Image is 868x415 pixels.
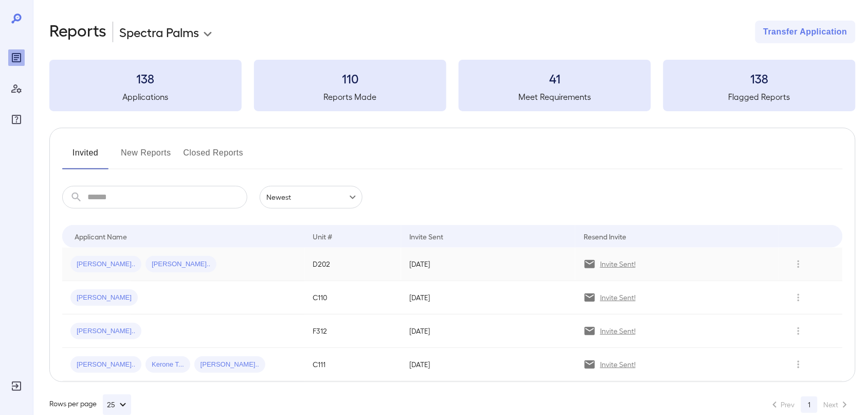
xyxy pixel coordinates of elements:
[70,260,141,269] span: [PERSON_NAME]..
[70,293,138,303] span: [PERSON_NAME]
[790,256,807,272] button: Row Actions
[49,70,242,87] h3: 138
[600,292,636,303] p: Invite Sent!
[401,348,575,382] td: [DATE]
[600,326,636,336] p: Invite Sent!
[401,248,575,281] td: [DATE]
[49,21,106,43] h2: Reports
[584,230,626,243] div: Resend Invite
[600,359,636,370] p: Invite Sent!
[459,70,651,87] h3: 41
[194,360,265,370] span: [PERSON_NAME]..
[119,24,199,40] p: Spectra Palms
[409,230,443,243] div: Invite Sent
[304,315,401,348] td: F312
[8,111,25,128] div: FAQ
[70,360,141,370] span: [PERSON_NAME]..
[8,378,25,394] div: Log Out
[8,49,25,66] div: Reports
[600,259,636,269] p: Invite Sent!
[75,230,127,243] div: Applicant Name
[62,145,109,169] button: Invited
[49,60,856,111] summary: 138Applications110Reports Made41Meet Requirements138Flagged Reports
[755,21,856,43] button: Transfer Application
[103,394,131,415] button: 25
[790,356,807,373] button: Row Actions
[401,281,575,315] td: [DATE]
[49,394,131,415] div: Rows per page
[304,348,401,382] td: C111
[663,91,856,103] h5: Flagged Reports
[70,326,141,336] span: [PERSON_NAME]..
[801,396,818,413] button: page 1
[121,145,171,169] button: New Reports
[790,289,807,306] button: Row Actions
[764,396,856,413] nav: pagination navigation
[146,360,190,370] span: Kerone T...
[663,70,856,87] h3: 138
[304,248,401,281] td: D202
[184,145,244,169] button: Closed Reports
[254,91,446,103] h5: Reports Made
[260,186,363,209] div: Newest
[49,91,242,103] h5: Applications
[459,91,651,103] h5: Meet Requirements
[401,315,575,348] td: [DATE]
[254,70,446,87] h3: 110
[313,230,332,243] div: Unit #
[790,323,807,339] button: Row Actions
[8,80,25,97] div: Manage Users
[304,281,401,315] td: C110
[146,260,216,269] span: [PERSON_NAME]..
